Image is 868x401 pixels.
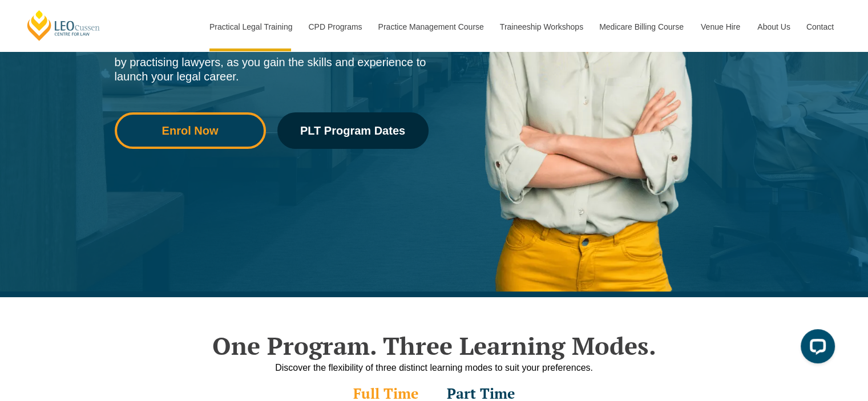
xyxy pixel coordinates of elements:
a: [PERSON_NAME] Centre for Law [26,9,102,42]
a: PLT Program Dates [277,112,429,149]
a: Traineeship Workshops [491,2,591,51]
span: PLT Program Dates [300,125,405,136]
span: Enrol Now [162,125,219,136]
h2: One Program. Three Learning Modes. [109,331,760,360]
div: Learn in a simulated law firm environment and be mentored by practising lawyers, as you gain the ... [115,41,429,84]
a: Medicare Billing Course [591,2,692,51]
a: Practical Legal Training [201,2,300,51]
a: Practice Management Course [370,2,491,51]
iframe: LiveChat chat widget [792,325,839,372]
a: Venue Hire [692,2,749,51]
a: About Us [749,2,798,51]
a: Contact [798,2,842,51]
a: Enrol Now [115,112,266,149]
div: Discover the flexibility of three distinct learning modes to suit your preferences. [109,361,760,375]
a: CPD Programs [300,2,369,51]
